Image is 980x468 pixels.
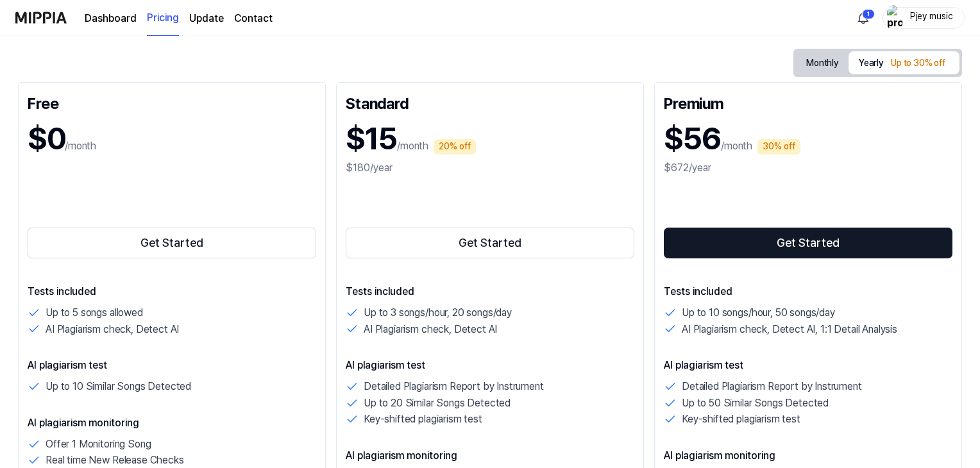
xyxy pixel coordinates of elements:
[796,53,849,73] button: Monthly
[682,378,862,395] p: Detailed Plagiarism Report by Instrument
[28,415,316,431] p: AI plagiarism monitoring
[46,305,143,321] p: Up to 5 songs allowed
[434,139,476,155] div: 20% off
[346,117,397,160] h1: $15
[853,8,874,28] button: 알림1
[46,321,179,338] p: AI Plagiarism check, Detect AI
[664,92,952,112] div: Premium
[189,11,224,26] a: Update
[364,411,482,428] p: Key-shifted plagiarism test
[883,7,965,29] button: profilePjey music
[856,10,871,26] img: 알림
[346,228,634,258] button: Get Started
[346,92,634,112] div: Standard
[346,225,634,261] a: Get Started
[364,378,544,395] p: Detailed Plagiarism Report by Instrument
[887,5,902,31] img: profile
[906,10,956,24] div: Pjey music
[28,228,316,258] button: Get Started
[682,321,897,338] p: AI Plagiarism check, Detect AI, 1:1 Detail Analysis
[664,228,952,258] button: Get Started
[664,284,952,299] p: Tests included
[46,378,191,395] p: Up to 10 Similar Songs Detected
[364,321,497,338] p: AI Plagiarism check, Detect AI
[346,358,634,373] p: AI plagiarism test
[682,305,835,321] p: Up to 10 songs/hour, 50 songs/day
[147,1,179,36] a: Pricing
[346,284,634,299] p: Tests included
[364,305,512,321] p: Up to 3 songs/hour, 20 songs/day
[664,448,952,464] p: AI plagiarism monitoring
[757,139,800,155] div: 30% off
[346,448,634,464] p: AI plagiarism monitoring
[862,9,875,19] div: 1
[397,138,428,154] p: /month
[85,11,137,26] a: Dashboard
[664,117,721,160] h1: $56
[46,436,151,453] p: Offer 1 Monitoring Song
[28,117,65,160] h1: $0
[364,395,511,412] p: Up to 20 Similar Songs Detected
[28,284,316,299] p: Tests included
[28,225,316,261] a: Get Started
[28,358,316,373] p: AI plagiarism test
[664,160,952,176] div: $672/year
[65,138,96,154] p: /month
[28,92,316,112] div: Free
[346,160,634,176] div: $180/year
[664,358,952,373] p: AI plagiarism test
[849,51,959,74] button: Yearly
[664,225,952,261] a: Get Started
[234,11,273,26] a: Contact
[682,411,800,428] p: Key-shifted plagiarism test
[682,395,829,412] p: Up to 50 Similar Songs Detected
[721,138,752,154] p: /month
[887,56,949,71] div: Up to 30% off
